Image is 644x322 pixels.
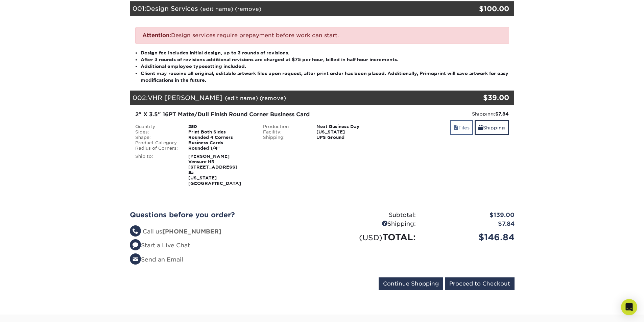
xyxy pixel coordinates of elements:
[225,95,258,101] a: (edit name)
[130,124,184,129] div: Quantity:
[148,94,223,101] span: VHR [PERSON_NAME]
[183,146,258,151] div: Rounded 1/4"
[130,135,184,140] div: Shape:
[130,256,183,263] a: Send an Email
[258,135,311,140] div: Shipping:
[379,277,443,290] input: Continue Shopping
[135,27,509,44] div: Design services require prepayment before work can start.
[141,49,509,56] li: Design fee includes initial design, up to 3 rounds of revisions.
[478,125,483,130] span: shipping
[130,211,317,219] h2: Questions before you order?
[141,63,509,70] li: Additional employee typesetting included.
[421,231,520,244] div: $146.84
[450,120,473,135] a: Files
[311,124,386,129] div: Next Business Day
[183,135,258,140] div: Rounded 4 Corners
[359,233,382,242] small: (USD)
[130,146,184,151] div: Radius of Corners:
[391,110,509,117] div: Shipping:
[421,211,520,220] div: $139.00
[183,129,258,135] div: Print Both Sides
[311,129,386,135] div: [US_STATE]
[183,140,258,146] div: Business Cards
[130,129,184,135] div: Sides:
[475,120,509,135] a: Shipping
[142,32,171,39] strong: Attention:
[311,135,386,140] div: UPS Ground
[495,111,509,117] strong: $7.84
[130,154,184,186] div: Ship to:
[141,56,509,63] li: After 3 rounds of revisions additional revisions are charged at $75 per hour, billed in half hour...
[162,228,221,235] strong: [PHONE_NUMBER]
[445,277,515,290] input: Proceed to Checkout
[188,154,241,186] strong: [PERSON_NAME] Vensure HR [STREET_ADDRESS] 5a [US_STATE][GEOGRAPHIC_DATA]
[130,91,450,105] div: 002:
[141,70,509,84] li: Client may receive all original, editable artwork files upon request, after print order has been ...
[322,220,421,228] div: Shipping:
[258,129,311,135] div: Facility:
[130,242,190,249] a: Start a Live Chat
[260,95,286,101] a: (remove)
[146,5,198,12] span: Design Services
[258,124,311,129] div: Production:
[130,1,450,16] div: 001:
[130,140,184,146] div: Product Category:
[200,6,233,12] a: (edit name)
[183,124,258,129] div: 250
[322,211,421,220] div: Subtotal:
[454,125,458,130] span: files
[135,110,381,119] div: 2" X 3.5" 16PT Matte/Dull Finish Round Corner Business Card
[235,6,261,12] a: (remove)
[130,227,317,236] li: Call us
[322,231,421,244] div: TOTAL:
[450,4,509,14] div: $100.00
[421,220,520,228] div: $7.84
[621,299,637,315] div: Open Intercom Messenger
[450,93,509,103] div: $39.00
